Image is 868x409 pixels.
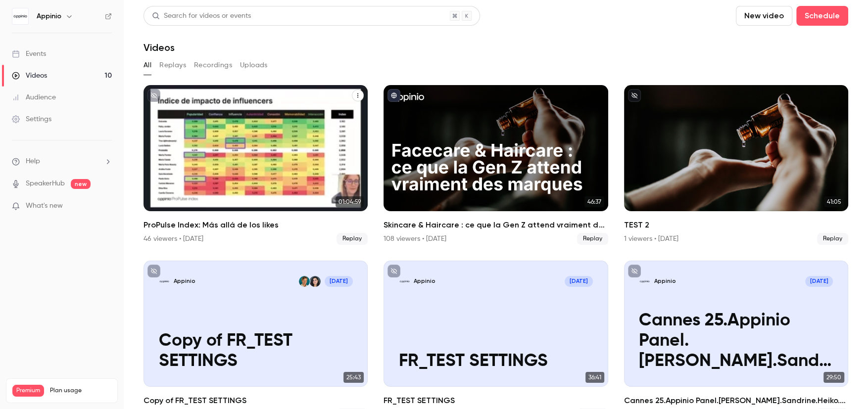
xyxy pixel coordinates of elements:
p: Appinio [414,277,435,285]
a: 01:04:59ProPulse Index: Más allá de los likes46 viewers • [DATE]Replay [144,85,368,245]
button: unpublished [628,265,641,277]
span: 36:41 [585,372,604,383]
img: Appinio [12,8,28,24]
div: 1 viewers • [DATE] [624,234,678,244]
p: FR_TEST SETTINGS [399,351,593,371]
h2: FR_TEST SETTINGS [384,395,608,407]
p: Appinio [654,277,675,285]
li: TEST 2 [624,85,848,245]
h2: Skincare & Haircare : ce que la Gen Z attend vraiment des marques [384,219,608,231]
button: Uploads [240,57,268,73]
span: 29:50 [823,372,844,383]
span: Replay [817,233,848,245]
span: new [71,179,91,189]
img: Valérie Rager-Brossard [299,276,310,287]
span: 41:05 [824,196,844,207]
h2: Cannes 25.Appinio Panel.[PERSON_NAME].Sandrine.Heiko.[PERSON_NAME] [624,395,848,407]
span: [DATE] [565,276,593,287]
span: Plan usage [50,387,111,395]
div: Settings [12,114,51,124]
iframe: Noticeable Trigger [100,202,112,211]
span: What's new [26,201,63,211]
li: Skincare & Haircare : ce que la Gen Z attend vraiment des marques [384,85,608,245]
div: 46 viewers • [DATE] [144,234,203,244]
button: published [387,89,400,102]
span: Premium [12,385,44,397]
button: Schedule [796,6,848,26]
div: Search for videos or events [152,11,251,21]
img: FR_TEST SETTINGS [399,276,410,287]
a: 46:37Skincare & Haircare : ce que la Gen Z attend vraiment des marques108 viewers • [DATE]Replay [384,85,608,245]
img: Copy of FR_TEST SETTINGS [159,276,170,287]
section: Videos [144,6,848,403]
button: Replays [159,57,186,73]
p: Appinio [174,277,195,285]
p: Cannes 25.Appinio Panel.[PERSON_NAME].Sandrine.Heiko.[PERSON_NAME] [639,311,833,371]
button: unpublished [387,265,400,277]
span: Help [26,156,40,167]
img: Lola Gille [309,276,321,287]
img: Cannes 25.Appinio Panel.Louise.Sandrine.Heiko.Christine [639,276,650,287]
span: [DATE] [325,276,353,287]
button: unpublished [147,89,160,102]
a: 41:05TEST 21 viewers • [DATE]Replay [624,85,848,245]
h2: Copy of FR_TEST SETTINGS [144,395,368,407]
span: 25:43 [343,372,364,383]
p: Copy of FR_TEST SETTINGS [159,331,353,371]
span: 46:37 [584,196,604,207]
div: Videos [12,71,47,81]
h1: Videos [144,42,175,53]
div: Audience [12,92,56,102]
a: SpeakerHub [26,179,65,189]
h2: ProPulse Index: Más allá de los likes [144,219,368,231]
button: All [144,57,151,73]
li: ProPulse Index: Más allá de los likes [144,85,368,245]
button: unpublished [628,89,641,102]
h6: Appinio [37,11,61,21]
button: New video [736,6,792,26]
span: [DATE] [805,276,833,287]
span: Replay [337,233,368,245]
h2: TEST 2 [624,219,848,231]
li: help-dropdown-opener [12,156,112,167]
button: unpublished [147,265,160,277]
div: 108 viewers • [DATE] [384,234,446,244]
div: Events [12,49,46,59]
span: 01:04:59 [336,196,364,207]
button: Recordings [194,57,232,73]
span: Replay [577,233,608,245]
